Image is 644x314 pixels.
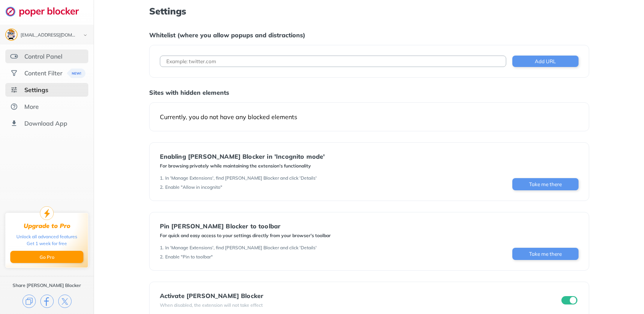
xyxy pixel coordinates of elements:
img: about.svg [10,103,18,110]
img: features.svg [10,53,18,60]
div: Activate [PERSON_NAME] Blocker [160,292,264,299]
img: copy.svg [22,295,36,308]
div: Download App [24,120,67,127]
div: Whitelist (where you allow popups and distractions) [149,31,589,39]
div: Upgrade to Pro [24,222,70,230]
button: Go Pro [10,251,83,263]
input: Example: twitter.com [160,56,506,67]
div: In 'Manage Extensions', find [PERSON_NAME] Blocker and click 'Details' [165,245,317,251]
div: 1 . [160,245,164,251]
div: Pin [PERSON_NAME] Blocker to toolbar [160,223,331,230]
img: upgrade-to-pro.svg [40,206,54,220]
div: Control Panel [24,53,62,60]
div: Currently, you do not have any blocked elements [160,113,579,121]
img: menuBanner.svg [65,69,83,78]
div: When disabled, the extension will not take effect [160,302,264,308]
div: Enable "Allow in incognito" [165,184,222,190]
div: Share [PERSON_NAME] Blocker [13,282,81,288]
h1: Settings [149,6,589,16]
img: settings-selected.svg [10,86,18,94]
div: fz0000fz@gmail.com [21,33,77,38]
img: x.svg [58,295,72,308]
div: Unlock all advanced features [16,233,77,240]
div: Get 1 week for free [27,240,67,247]
img: ACg8ocLwWKegN1rMBlNIenmX2HiMNndHKGKq29KofywSOqQeqmi6xo4=s96-c [6,29,17,40]
button: Add URL [512,56,579,67]
img: facebook.svg [40,295,54,308]
div: 2 . [160,184,164,190]
img: chevron-bottom-black.svg [81,31,90,39]
img: logo-webpage.svg [5,6,87,17]
img: social.svg [10,69,18,77]
div: 1 . [160,175,164,181]
div: Enabling [PERSON_NAME] Blocker in 'Incognito mode' [160,153,325,160]
div: In 'Manage Extensions', find [PERSON_NAME] Blocker and click 'Details' [165,175,317,181]
div: 2 . [160,254,164,260]
img: download-app.svg [10,120,18,127]
div: Sites with hidden elements [149,89,589,96]
div: For browsing privately while maintaining the extension's functionality [160,163,325,169]
div: More [24,103,39,110]
div: Content Filter [24,69,62,77]
div: Settings [24,86,48,94]
button: Take me there [512,178,579,190]
div: For quick and easy access to your settings directly from your browser's toolbar [160,233,331,239]
button: Take me there [512,248,579,260]
div: Enable "Pin to toolbar" [165,254,213,260]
